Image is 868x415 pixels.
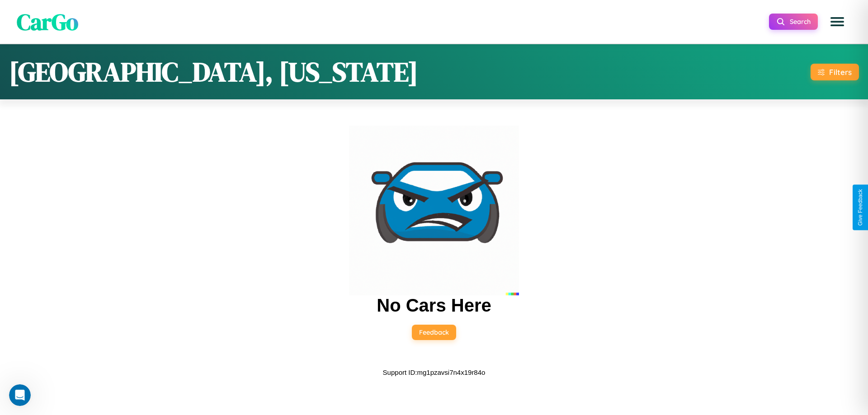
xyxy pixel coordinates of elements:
[857,189,863,226] div: Give Feedback
[17,6,78,37] span: CarGo
[790,18,811,26] span: Search
[769,14,818,30] button: Search
[9,384,31,406] iframe: Intercom live chat
[825,9,850,34] button: Open menu
[349,126,519,295] img: car
[811,64,859,80] button: Filters
[9,53,418,90] h1: [GEOGRAPHIC_DATA], [US_STATE]
[412,325,456,340] button: Feedback
[383,366,486,378] p: Support ID: mg1pzavsi7n4x19r84o
[377,295,491,316] h2: No Cars Here
[829,67,852,77] div: Filters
